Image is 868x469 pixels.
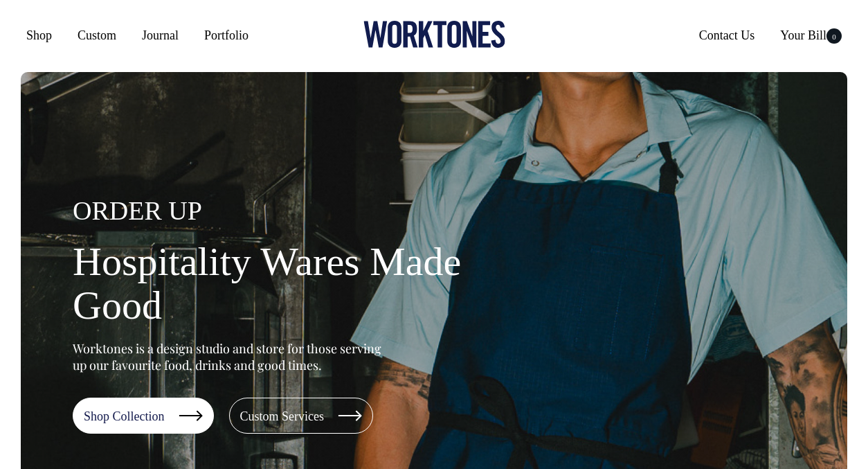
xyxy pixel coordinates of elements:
[73,240,516,328] h1: Hospitality Wares Made Good
[199,23,254,48] a: Portfolio
[136,23,184,48] a: Journal
[694,23,761,48] a: Contact Us
[775,23,847,48] a: Your Bill0
[72,23,122,48] a: Custom
[826,28,842,44] span: 0
[229,398,374,434] a: Custom Services
[21,23,57,48] a: Shop
[73,398,214,434] a: Shop Collection
[73,197,516,226] h4: ORDER UP
[73,340,388,373] p: Worktones is a design studio and store for those serving up our favourite food, drinks and good t...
